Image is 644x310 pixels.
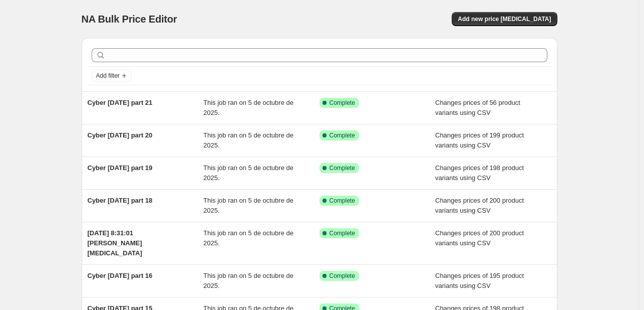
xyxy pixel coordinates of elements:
button: Add new price [MEDICAL_DATA] [452,12,557,26]
span: Changes prices of 200 product variants using CSV [435,197,524,214]
span: This job ran on 5 de octubre de 2025. [203,197,293,214]
span: Cyber [DATE] part 18 [88,197,153,204]
span: Cyber [DATE] part 16 [88,272,153,279]
span: Changes prices of 56 product variants using CSV [435,99,520,116]
span: Cyber [DATE] part 21 [88,99,153,106]
span: [DATE] 8:31:01 [PERSON_NAME] [MEDICAL_DATA] [88,229,142,257]
span: Add filter [96,72,120,80]
span: Changes prices of 200 product variants using CSV [435,229,524,247]
span: This job ran on 5 de octubre de 2025. [203,229,293,247]
button: Add filter [92,70,132,82]
span: Add new price [MEDICAL_DATA] [458,15,551,23]
span: Cyber [DATE] part 19 [88,164,153,172]
span: NA Bulk Price Editor [82,14,177,25]
span: Complete [330,197,355,205]
span: This job ran on 5 de octubre de 2025. [203,164,293,182]
span: Cyber [DATE] part 20 [88,131,153,139]
span: Changes prices of 195 product variants using CSV [435,272,524,289]
span: Complete [330,99,355,107]
span: This job ran on 5 de octubre de 2025. [203,99,293,116]
span: Complete [330,229,355,237]
span: Complete [330,272,355,280]
span: This job ran on 5 de octubre de 2025. [203,272,293,289]
span: Changes prices of 198 product variants using CSV [435,164,524,182]
span: Complete [330,164,355,172]
span: Changes prices of 199 product variants using CSV [435,131,524,149]
span: This job ran on 5 de octubre de 2025. [203,131,293,149]
span: Complete [330,131,355,139]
